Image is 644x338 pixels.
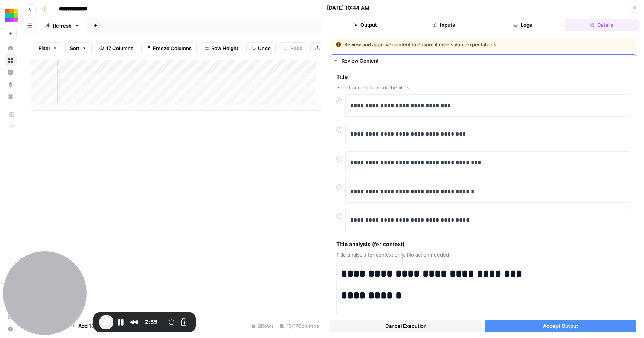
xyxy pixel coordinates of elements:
span: Cancel Execution [385,322,427,330]
span: Title analysis (for context) [336,240,630,248]
button: Sort [65,42,92,54]
a: Your Data [5,90,17,102]
span: Title [336,73,630,81]
button: Inputs [406,19,482,31]
span: Title analysis for context only. No action needed [336,251,630,258]
button: Workspace: Smallpdf [5,6,17,25]
span: 17 Columns [106,44,133,52]
span: Freeze Columns [153,44,192,52]
button: Undo [246,42,276,54]
div: Review and approve content to ensure it meets your expectations [336,41,563,48]
button: Details [564,19,640,31]
button: 17 Columns [95,42,138,54]
span: Row Height [211,44,238,52]
a: Insights [5,66,17,78]
span: Redo [290,44,302,52]
div: Refresh [53,22,72,29]
button: Freeze Columns [141,42,197,54]
a: Refresh [38,18,86,33]
div: 15/17 Columns [277,320,322,332]
span: Filter [38,44,50,52]
img: Smallpdf Logo [5,9,18,22]
div: [DATE] 10:44 AM [327,4,369,12]
div: Review Content [342,57,632,64]
button: Cancel Execution [330,320,482,332]
span: Accept Output [543,322,578,330]
button: Accept Output [485,320,636,332]
button: Output [327,19,403,31]
button: Row Height [200,42,243,54]
button: Redo [279,42,307,54]
span: Sort [70,44,80,52]
span: Select and edit one of the titles [336,84,630,91]
button: Add 10 Rows [67,320,113,332]
span: Undo [258,44,271,52]
button: Review Content [330,55,636,67]
a: Home [5,42,17,54]
a: Opportunities [5,78,17,90]
button: Logs [485,19,561,31]
a: Browse [5,54,17,66]
div: 2 Rows [248,320,277,332]
button: Filter [34,42,62,54]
